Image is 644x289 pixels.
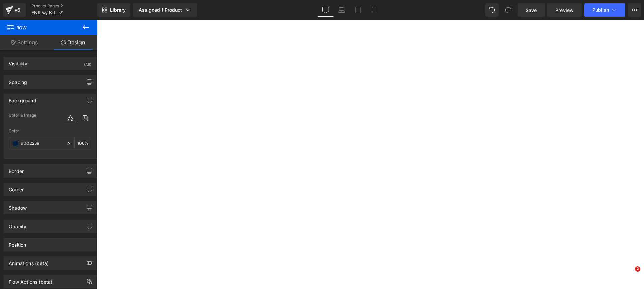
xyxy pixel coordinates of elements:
[555,7,574,14] span: Preview
[366,3,382,17] a: Mobile
[97,3,130,17] a: New Library
[9,275,52,285] div: Flow Actions (beta)
[31,10,55,15] span: ENR w/ Kit
[9,57,28,66] div: Visibility
[13,6,22,14] div: v6
[97,20,644,289] iframe: To enrich screen reader interactions, please activate Accessibility in Grammarly extension settings
[501,3,515,17] button: Redo
[7,20,74,35] span: Row
[485,3,499,17] button: Undo
[9,183,24,192] div: Corner
[9,94,36,103] div: Background
[139,7,192,13] div: Assigned 1 Product
[584,3,625,17] button: Publish
[592,7,609,13] span: Publish
[9,257,49,266] div: Animations (beta)
[9,164,24,174] div: Border
[526,7,537,14] span: Save
[110,7,126,13] span: Library
[49,35,97,50] a: Design
[3,3,26,17] a: v6
[621,266,637,282] iframe: Intercom live chat
[9,201,27,211] div: Shadow
[350,3,366,17] a: Tablet
[75,137,91,149] div: %
[547,3,582,17] a: Preview
[9,238,26,248] div: Position
[628,3,641,17] button: More
[318,3,334,17] a: Desktop
[9,113,36,118] span: Color & Image
[84,57,91,68] div: (All)
[9,129,91,133] div: Color
[635,266,640,272] span: 2
[31,3,97,9] a: Product Pages
[9,76,27,85] div: Spacing
[21,140,64,147] input: Color
[334,3,350,17] a: Laptop
[9,220,26,229] div: Opacity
